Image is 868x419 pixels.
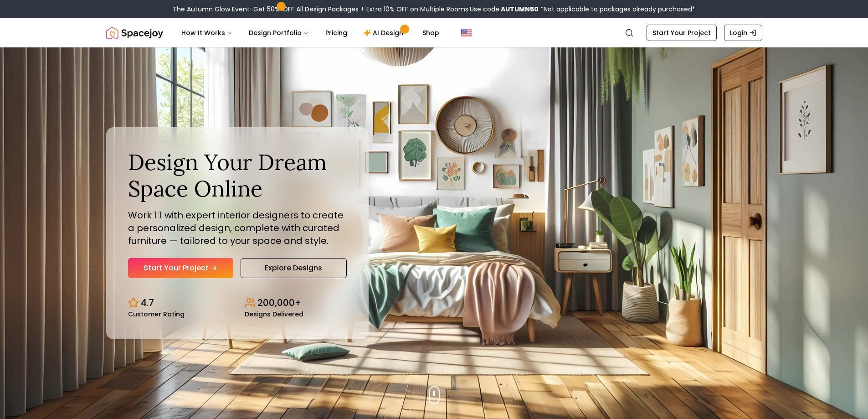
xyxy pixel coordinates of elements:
[128,311,185,317] small: Customer Rating
[356,24,413,42] a: AI Design
[470,5,539,14] span: Use code:
[257,296,301,309] p: 200,000+
[128,149,347,202] h1: Design Your Dream Space Online
[245,311,303,317] small: Designs Delivered
[501,5,539,14] b: AUTUMN50
[173,5,695,14] div: The Autumn Glow Event-Get 50% OFF All Design Packages + Extra 10% OFF on Multiple Rooms.
[174,24,447,42] nav: Main
[106,24,163,42] a: Spacejoy
[318,24,354,42] a: Pricing
[539,5,695,14] span: *Not applicable to packages already purchased*
[647,25,717,41] a: Start Your Project
[106,18,762,47] nav: Global
[141,296,154,309] p: 4.7
[174,24,240,42] button: How It Works
[128,289,347,317] div: Design stats
[724,25,762,41] a: Login
[128,258,233,278] a: Start Your Project
[461,27,472,38] img: United States
[415,24,447,42] a: Shop
[106,24,163,42] img: Spacejoy Logo
[241,24,316,42] button: Design Portfolio
[128,209,347,247] p: Work 1:1 with expert interior designers to create a personalized design, complete with curated fu...
[241,258,347,278] a: Explore Designs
